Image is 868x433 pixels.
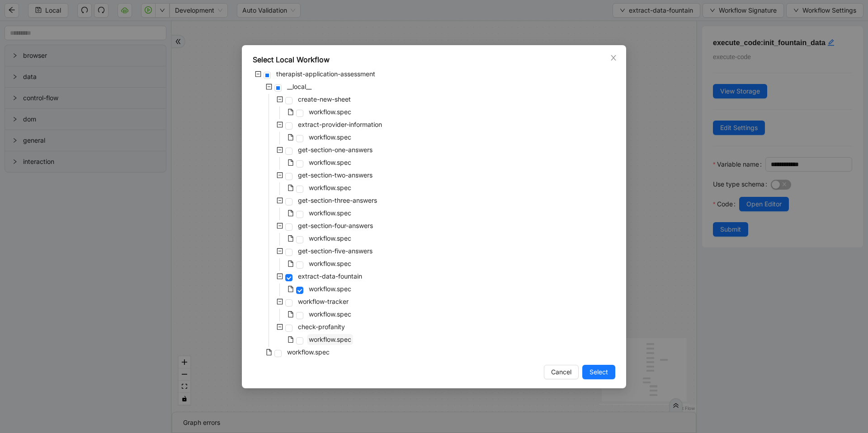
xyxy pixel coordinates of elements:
span: extract-data-fountain [296,271,364,282]
span: minus-square [277,223,283,229]
span: workflow.spec [309,335,351,343]
span: workflow.spec [309,133,351,141]
span: file [288,109,294,115]
span: get-section-two-answers [298,171,373,179]
span: __local__ [285,81,313,92]
span: workflow.spec [285,347,331,358]
span: minus-square [277,96,283,102]
span: file [288,185,294,191]
span: Select [590,367,608,377]
span: file [288,159,294,166]
span: create-new-sheet [296,94,353,105]
span: minus-square [255,71,261,77]
span: file [288,134,294,140]
span: file [288,210,294,216]
span: minus-square [277,147,283,153]
span: get-section-four-answers [296,220,375,231]
span: workflow.spec [307,107,353,117]
span: minus-square [277,121,283,128]
span: minus-square [277,273,283,279]
span: file [288,261,294,267]
span: workflow.spec [309,234,351,242]
button: Select [582,365,615,379]
span: extract-data-fountain [298,272,362,280]
span: workflow.spec [307,233,353,244]
span: workflow.spec [307,309,353,320]
span: Cancel [551,367,571,377]
span: minus-square [266,84,272,90]
span: get-section-five-answers [298,247,373,255]
span: get-section-one-answers [298,146,373,154]
span: get-section-five-answers [296,246,374,256]
span: workflow.spec [307,258,353,269]
button: Cancel [544,365,579,379]
span: file [288,235,294,242]
span: check-profanity [298,323,345,331]
span: workflow.spec [287,348,330,356]
span: close [610,54,617,61]
span: file [266,349,272,355]
span: get-section-four-answers [298,222,373,229]
span: therapist-application-assessment [276,70,375,78]
span: minus-square [277,172,283,178]
span: workflow-tracker [298,298,349,305]
span: workflow.spec [307,132,353,143]
button: Close [609,53,618,63]
span: get-section-three-answers [298,196,377,204]
span: workflow.spec [309,158,351,166]
span: minus-square [277,298,283,305]
span: workflow.spec [309,285,351,293]
span: workflow.spec [309,209,351,217]
span: workflow.spec [309,260,351,267]
span: get-section-one-answers [296,144,374,155]
span: __local__ [287,83,311,90]
span: file [288,311,294,317]
span: minus-square [277,248,283,254]
span: workflow.spec [307,334,353,345]
span: workflow.spec [309,310,351,318]
span: therapist-application-assessment [274,69,377,79]
span: file [288,336,294,343]
span: minus-square [277,324,283,330]
span: get-section-three-answers [296,195,379,206]
span: extract-provider-information [298,121,382,128]
span: workflow-tracker [296,296,350,307]
span: workflow.spec [309,108,351,116]
span: extract-provider-information [296,119,384,130]
span: get-section-two-answers [296,170,374,181]
span: minus-square [277,197,283,204]
span: workflow.spec [307,208,353,219]
span: workflow.spec [307,284,353,294]
span: workflow.spec [307,182,353,193]
span: file [288,286,294,292]
span: check-profanity [296,321,347,332]
span: workflow.spec [309,184,351,191]
span: workflow.spec [307,157,353,168]
div: Select Local Workflow [253,54,615,65]
span: create-new-sheet [298,95,351,103]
